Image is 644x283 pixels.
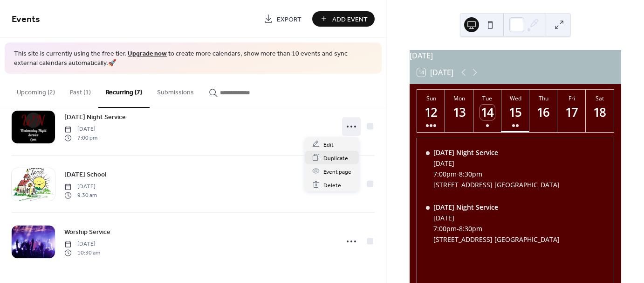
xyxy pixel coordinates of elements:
[473,90,501,132] button: Tue14
[480,105,495,120] div: 14
[457,170,459,178] span: -
[448,94,470,102] div: Mon
[64,248,100,257] span: 10:30 am
[564,105,579,120] div: 17
[532,94,555,102] div: Thu
[257,11,308,27] a: Export
[433,180,560,189] div: [STREET_ADDRESS] [GEOGRAPHIC_DATA]
[64,134,97,142] span: 7:00 pm
[433,170,457,178] span: 7:00pm
[459,170,482,178] span: 8:30pm
[64,240,100,248] span: [DATE]
[424,105,439,120] div: 12
[589,94,611,102] div: Sat
[536,105,551,120] div: 16
[323,180,341,190] span: Delete
[64,191,97,199] span: 9:30 am
[420,94,442,102] div: Sun
[476,94,499,102] div: Tue
[312,11,375,27] button: Add Event
[433,213,560,222] div: [DATE]
[592,105,608,120] div: 18
[586,90,614,132] button: Sat18
[64,227,110,237] span: Worship Service
[62,74,98,107] button: Past (1)
[14,50,372,68] span: This site is currently using the free tier. to create more calendars, show more than 10 events an...
[433,224,457,233] span: 7:00pm
[560,94,582,102] div: Fri
[433,159,560,168] div: [DATE]
[529,90,557,132] button: Thu16
[501,90,529,132] button: Wed15
[508,105,523,120] div: 15
[98,74,150,108] button: Recurring (7)
[64,169,106,180] a: [DATE] School
[504,94,527,102] div: Wed
[323,167,351,177] span: Event page
[414,66,457,79] button: 14[DATE]
[459,224,482,233] span: 8:30pm
[277,14,301,24] span: Export
[12,10,40,28] span: Events
[433,203,560,212] div: [DATE] Night Service
[128,48,167,60] a: Upgrade now
[557,90,585,132] button: Fri17
[64,170,106,180] span: [DATE] School
[150,74,201,107] button: Submissions
[433,148,560,157] div: [DATE] Night Service
[332,14,368,24] span: Add Event
[64,125,97,134] span: [DATE]
[452,105,467,120] div: 13
[417,90,445,132] button: Sun12
[9,74,62,107] button: Upcoming (2)
[410,50,621,61] div: [DATE]
[64,113,126,122] span: [DATE] Night Service
[64,226,110,237] a: Worship Service
[457,224,459,233] span: -
[64,183,97,191] span: [DATE]
[323,140,334,149] span: Edit
[64,112,126,122] a: [DATE] Night Service
[323,153,348,163] span: Duplicate
[433,235,560,244] div: [STREET_ADDRESS] [GEOGRAPHIC_DATA]
[445,90,473,132] button: Mon13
